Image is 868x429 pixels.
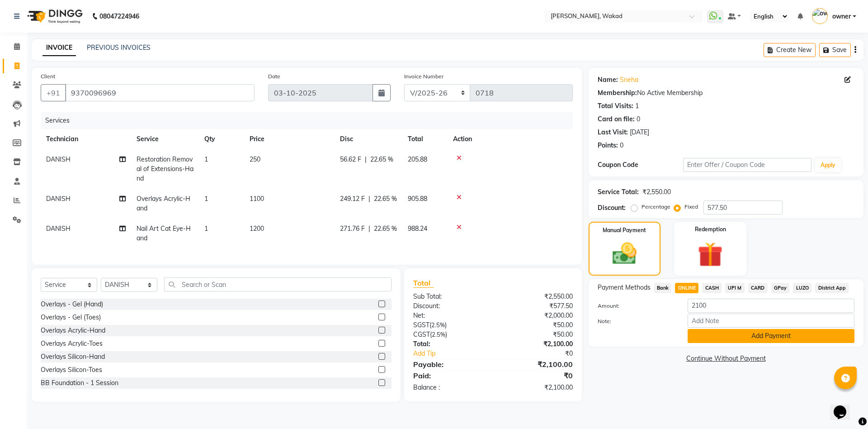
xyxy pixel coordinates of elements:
span: 22.65 % [370,155,393,164]
a: Add Tip [406,349,507,358]
span: | [365,155,367,164]
img: owner [812,8,828,24]
a: Continue Without Payment [590,354,862,363]
span: CGST [413,330,430,338]
div: Overlays Acrylic-Toes [41,339,103,348]
div: ₹2,000.00 [493,311,579,320]
span: DANISH [46,155,71,163]
span: CASH [702,283,722,293]
th: Action [448,129,573,149]
span: 1 [204,224,208,233]
label: Date [268,72,280,81]
label: Invoice Number [404,72,443,81]
a: Sneha [620,75,638,85]
div: ₹0 [507,349,579,358]
th: Service [131,129,199,149]
img: _cash.svg [605,240,644,267]
input: Enter Offer / Coupon Code [683,158,811,172]
div: 0 [637,114,640,124]
div: Discount: [598,203,626,213]
div: Membership: [598,88,637,98]
button: +91 [41,84,66,101]
span: 271.76 F [340,224,365,234]
th: Total [402,129,448,149]
div: Card on file: [598,114,635,124]
div: ₹0 [493,370,579,381]
div: Overlays - Gel (Hand) [41,300,103,309]
span: 2.5% [432,331,445,338]
span: DANISH [46,224,71,233]
span: LUZO [793,283,811,293]
div: ( ) [406,320,493,330]
div: ₹2,550.00 [642,187,671,197]
b: 08047224946 [99,4,139,29]
div: ₹2,100.00 [493,339,579,349]
input: Add Note [688,314,854,328]
div: No Active Membership [598,88,854,98]
span: 1100 [250,195,264,203]
label: Manual Payment [603,226,646,234]
span: 22.65 % [374,224,397,234]
span: ONLINE [675,283,698,293]
div: Overlays Acrylic-Hand [41,326,105,335]
span: 249.12 F [340,194,365,204]
div: ₹2,550.00 [493,292,579,301]
span: 22.65 % [374,194,397,204]
label: Client [41,72,55,81]
iframe: chat widget [830,393,859,420]
span: District App [815,283,849,293]
span: Restoration Removal of Extensions-Hand [137,155,193,182]
div: ₹2,100.00 [493,359,579,370]
div: Balance : [406,383,493,392]
div: 0 [620,141,623,150]
span: 205.88 [408,155,427,163]
span: DANISH [46,195,71,203]
div: Last Visit: [598,128,628,137]
span: Total [413,278,434,288]
div: ₹577.50 [493,301,579,311]
a: INVOICE [42,40,76,56]
label: Fixed [684,203,698,211]
span: Bank [654,283,672,293]
span: Nail Art Cat Eye-Hand [137,224,191,242]
div: Paid: [406,370,493,381]
span: 2.5% [431,321,445,329]
div: ₹50.00 [493,330,579,339]
button: Save [819,43,851,57]
div: [DATE] [630,128,649,137]
span: UPI M [725,283,745,293]
div: Name: [598,75,618,85]
span: 988.24 [408,224,427,233]
th: Technician [41,129,131,149]
div: ₹50.00 [493,320,579,330]
span: SGST [413,321,429,329]
div: ( ) [406,330,493,339]
div: Points: [598,141,618,150]
input: Search or Scan [164,277,392,291]
span: 250 [250,155,260,163]
div: Overlays Silicon-Hand [41,352,105,362]
div: Services [42,112,580,129]
span: 56.62 F [340,155,361,164]
label: Redemption [695,225,726,234]
div: Net: [406,311,493,320]
label: Note: [591,317,681,325]
input: Amount [688,299,854,313]
span: GPay [771,283,790,293]
span: Payment Methods [598,283,651,292]
div: Coupon Code [598,160,683,170]
img: logo [23,4,85,29]
th: Qty [199,129,244,149]
div: BB Foundation - 1 Session [41,378,118,388]
input: Search by Name/Mobile/Email/Code [65,84,255,101]
span: Overlays Acrylic-Hand [137,195,190,212]
span: 1 [204,155,208,163]
div: ₹2,100.00 [493,383,579,392]
span: CARD [748,283,768,293]
span: | [368,194,370,204]
div: Overlays - Gel (Toes) [41,313,101,322]
div: Payable: [406,359,493,370]
div: Overlays Silicon-Toes [41,365,102,375]
span: owner [832,12,851,21]
div: Total Visits: [598,101,633,111]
